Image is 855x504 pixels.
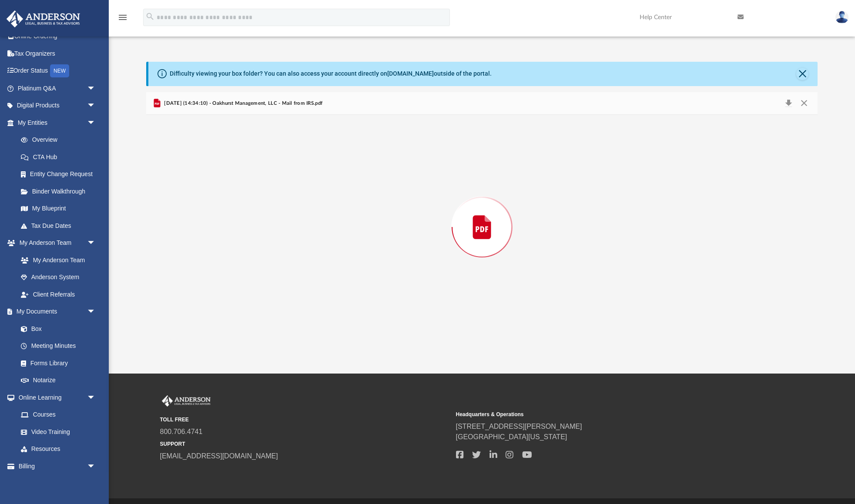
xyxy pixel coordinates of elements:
button: Download [781,97,796,110]
small: Headquarters & Operations [456,411,746,418]
a: Video Training [12,423,100,441]
a: Overview [12,131,109,149]
a: My Entitiesarrow_drop_down [6,114,109,131]
a: [GEOGRAPHIC_DATA][US_STATE] [456,433,567,441]
span: arrow_drop_down [87,114,104,132]
i: search [145,12,155,21]
a: My Blueprint [12,200,104,217]
a: [STREET_ADDRESS][PERSON_NAME] [456,423,582,430]
span: arrow_drop_down [87,234,104,252]
a: Events Calendar [6,475,109,492]
div: Preview [146,92,818,340]
a: Tax Due Dates [12,217,109,234]
a: Order StatusNEW [6,62,109,80]
img: Anderson Advisors Platinum Portal [4,10,83,27]
a: Binder Walkthrough [12,183,109,200]
button: Close [796,97,812,110]
span: arrow_drop_down [87,303,104,321]
img: User Pic [835,11,848,23]
a: Entity Change Request [12,166,109,183]
a: Online Learningarrow_drop_down [6,389,104,406]
a: Resources [12,441,104,458]
i: menu [117,12,128,23]
a: Notarize [12,372,104,389]
a: Platinum Q&Aarrow_drop_down [6,80,109,97]
a: My Anderson Teamarrow_drop_down [6,234,104,252]
a: CTA Hub [12,148,109,166]
img: Anderson Advisors Platinum Portal [160,395,212,407]
a: Courses [12,406,104,424]
span: arrow_drop_down [87,389,104,407]
span: arrow_drop_down [87,97,104,115]
a: My Documentsarrow_drop_down [6,303,104,320]
a: 800.706.4741 [160,428,203,435]
a: Forms Library [12,354,100,372]
a: My Anderson Team [12,251,100,269]
a: [EMAIL_ADDRESS][DOMAIN_NAME] [160,452,278,460]
a: Meeting Minutes [12,337,104,355]
a: Billingarrow_drop_down [6,457,109,475]
a: menu [117,17,128,23]
span: arrow_drop_down [87,80,104,97]
small: TOLL FREE [160,416,450,424]
small: SUPPORT [160,440,450,448]
button: Close [796,68,808,80]
a: Digital Productsarrow_drop_down [6,97,109,114]
a: Tax Organizers [6,45,109,62]
a: Anderson System [12,269,104,286]
a: Box [12,320,100,337]
a: Client Referrals [12,286,104,303]
span: [DATE] (14:34:10) - Oakhurst Management, LLC - Mail from IRS.pdf [162,100,322,107]
span: arrow_drop_down [87,457,104,475]
a: [DOMAIN_NAME] [387,70,434,77]
div: NEW [50,64,69,77]
div: Difficulty viewing your box folder? You can also access your account directly on outside of the p... [170,69,492,78]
